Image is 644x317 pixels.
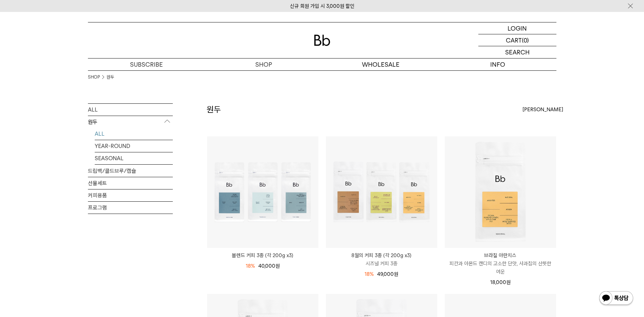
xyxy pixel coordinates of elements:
a: ALL [88,104,173,116]
p: 시즈널 커피 3종 [326,260,437,268]
p: WHOLESALE [322,59,439,70]
p: SEARCH [505,46,530,58]
p: (0) [522,34,529,46]
a: SHOP [88,74,100,81]
p: 원두 [88,116,173,128]
p: 피칸과 아몬드 캔디의 고소한 단맛, 사과칩의 산뜻한 여운 [445,260,556,276]
p: CART [506,34,522,46]
a: 블렌드 커피 3종 (각 200g x3) [207,251,318,260]
a: ALL [95,128,173,140]
a: 8월의 커피 3종 (각 200g x3) 시즈널 커피 3종 [326,251,437,268]
img: 8월의 커피 3종 (각 200g x3) [326,136,437,248]
a: 프로그램 [88,202,173,214]
a: 커피용품 [88,189,173,201]
img: 브라질 아란치스 [445,136,556,248]
span: 원 [275,263,280,269]
h2: 원두 [207,104,221,115]
a: CART (0) [478,34,556,46]
a: 신규 회원 가입 시 3,000원 할인 [290,3,354,9]
span: 40,000 [258,263,280,269]
p: 8월의 커피 3종 (각 200g x3) [326,251,437,260]
a: 원두 [107,74,114,81]
a: 드립백/콜드브루/캡슐 [88,165,173,177]
p: LOGIN [508,22,527,34]
p: 브라질 아란치스 [445,251,556,260]
span: 원 [506,279,511,285]
img: 블렌드 커피 3종 (각 200g x3) [207,136,318,248]
a: SEASONAL [95,152,173,164]
span: 18,000 [490,279,511,285]
a: LOGIN [478,22,556,34]
a: YEAR-ROUND [95,140,173,152]
div: 18% [365,270,374,278]
p: INFO [439,59,556,70]
span: [PERSON_NAME] [522,105,563,114]
a: SHOP [205,59,322,70]
span: 원 [394,271,398,277]
a: 브라질 아란치스 피칸과 아몬드 캔디의 고소한 단맛, 사과칩의 산뜻한 여운 [445,251,556,276]
span: 49,000 [377,271,398,277]
a: SUBSCRIBE [88,59,205,70]
img: 카카오톡 채널 1:1 채팅 버튼 [599,290,634,307]
img: 로고 [314,35,330,46]
a: 선물세트 [88,177,173,189]
div: 18% [246,262,255,270]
